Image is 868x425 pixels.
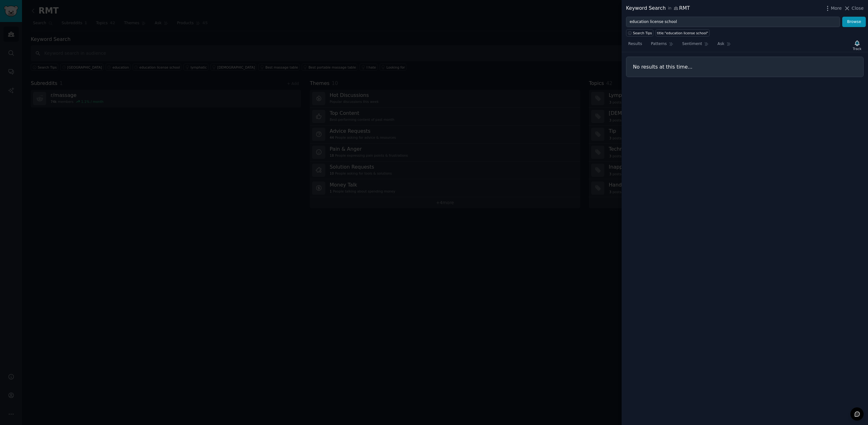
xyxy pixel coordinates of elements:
span: Patterns [651,41,667,47]
a: Sentiment [680,39,711,52]
span: Sentiment [682,41,702,47]
div: Track [853,47,861,51]
span: in [668,6,671,11]
button: Browse [842,17,866,27]
button: Search Tips [626,29,653,36]
span: More [831,5,842,12]
input: Try a keyword related to your business [626,17,840,27]
span: Close [852,5,864,12]
a: Patterns [649,39,675,52]
span: Search Tips [633,31,652,35]
div: title:"education license school" [657,31,708,35]
span: Results [628,41,642,47]
a: title:"education license school" [656,29,710,36]
div: Keyword Search RMT [626,4,690,12]
a: Ask [715,39,733,52]
button: More [824,5,842,12]
button: Track [851,39,864,52]
a: Results [626,39,644,52]
h3: No results at this time... [633,64,857,70]
button: Close [844,5,864,12]
span: Ask [717,41,724,47]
